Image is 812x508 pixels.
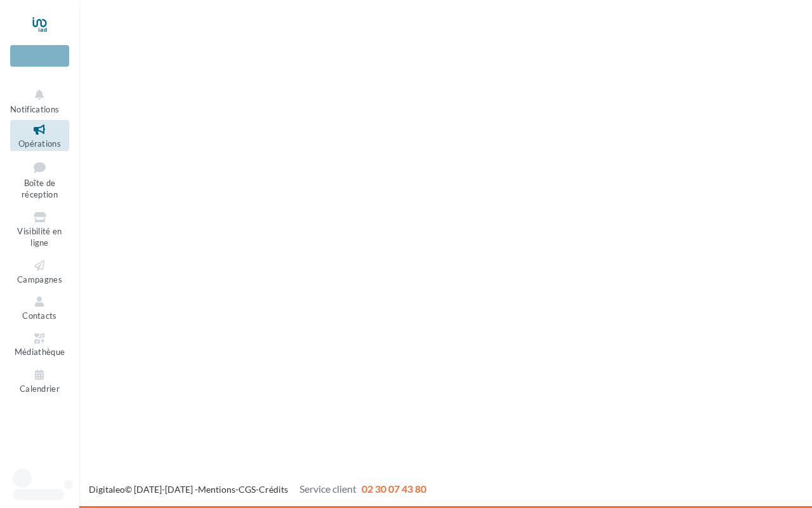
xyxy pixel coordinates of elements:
a: Campagnes [10,256,69,287]
span: Campagnes [17,274,62,284]
div: Nouvelle campagne [10,45,69,67]
span: Notifications [10,104,59,114]
span: 02 30 07 43 80 [362,483,426,495]
span: Boîte de réception [22,178,58,200]
a: Médiathèque [10,329,69,360]
a: Visibilité en ligne [10,208,69,251]
a: Digitaleo [89,484,125,495]
a: Opérations [10,120,69,151]
a: Boîte de réception [10,156,69,203]
span: Contacts [22,311,57,321]
a: Contacts [10,292,69,323]
span: Opérations [18,138,61,149]
span: © [DATE]-[DATE] - - - [89,484,426,495]
span: Médiathèque [15,347,65,358]
a: Mentions [198,484,235,495]
span: Service client [299,483,357,495]
a: Crédits [259,484,288,495]
span: Visibilité en ligne [17,226,62,248]
a: CGS [239,484,256,495]
a: Calendrier [10,365,69,396]
span: Calendrier [20,384,60,394]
